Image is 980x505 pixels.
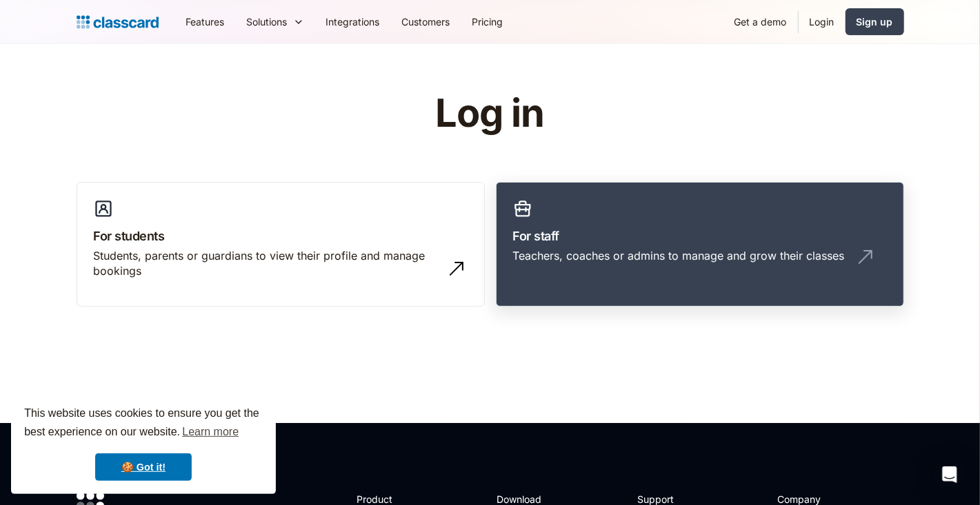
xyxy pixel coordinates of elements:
a: learn more about cookies [180,422,241,442]
a: home [77,12,159,32]
h3: For students [94,227,468,245]
h1: Log in [271,92,709,135]
div: Open Intercom Messenger [933,458,966,491]
div: cookieconsent [11,392,276,494]
a: dismiss cookie message [95,453,192,481]
h3: For staff [513,227,887,245]
div: Students, parents or guardians to view their profile and manage bookings [94,248,440,279]
div: Solutions [247,14,288,29]
div: Solutions [236,6,315,37]
span: This website uses cookies to ensure you get the best experience on our website. [24,405,263,442]
a: Features [175,6,236,37]
a: Get a demo [723,6,798,37]
div: Sign up [857,14,893,29]
a: Integrations [315,6,391,37]
a: Login [799,6,846,37]
a: Customers [391,6,461,37]
a: Pricing [461,6,514,37]
a: Sign up [846,8,904,35]
a: For staffTeachers, coaches or admins to manage and grow their classes [496,182,904,307]
a: For studentsStudents, parents or guardians to view their profile and manage bookings [77,182,485,307]
div: Teachers, coaches or admins to manage and grow their classes [513,248,845,263]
